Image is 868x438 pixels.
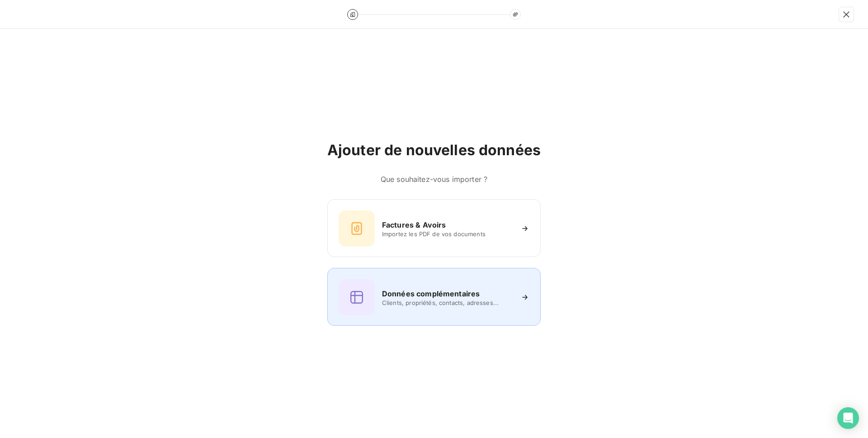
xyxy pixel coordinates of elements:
[382,288,480,299] h6: Données complémentaires
[327,141,541,159] h2: Ajouter de nouvelles données
[382,299,513,306] span: Clients, propriétés, contacts, adresses...
[327,174,541,185] h6: Que souhaitez-vous importer ?
[382,230,513,238] span: Importez les PDF de vos documents
[382,219,446,230] h6: Factures & Avoirs
[837,407,859,429] div: Open Intercom Messenger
